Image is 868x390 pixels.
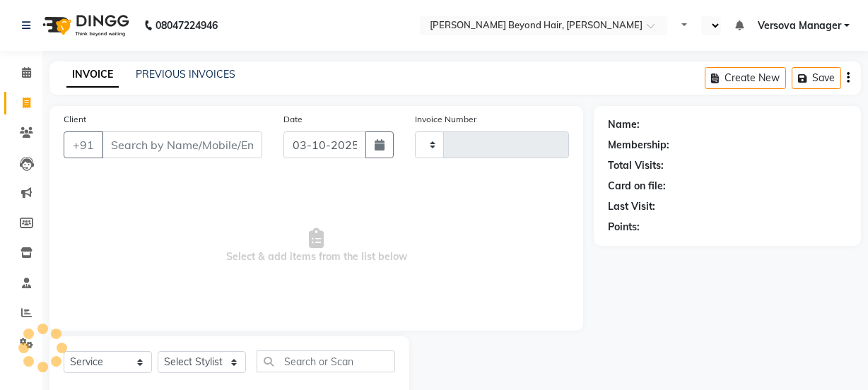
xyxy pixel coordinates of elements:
label: Invoice Number [415,113,476,126]
div: Membership: [608,138,669,153]
label: Client [64,113,86,126]
a: INVOICE [66,62,119,88]
div: Last Visit: [608,199,655,214]
label: Date [283,113,303,126]
button: +91 [64,131,103,158]
div: Name: [608,117,640,132]
span: Select & add items from the list below [64,175,569,317]
iframe: chat widget [809,333,854,376]
a: PREVIOUS INVOICES [136,68,235,81]
input: Search or Scan [257,350,395,372]
span: Versova Manager [758,18,841,33]
b: 08047224946 [156,6,218,45]
div: Total Visits: [608,158,664,173]
div: Card on file: [608,179,666,194]
div: Points: [608,220,640,235]
button: Create New [705,67,786,89]
img: logo [36,6,133,45]
button: Save [792,67,841,89]
input: Search by Name/Mobile/Email/Code [102,131,262,158]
